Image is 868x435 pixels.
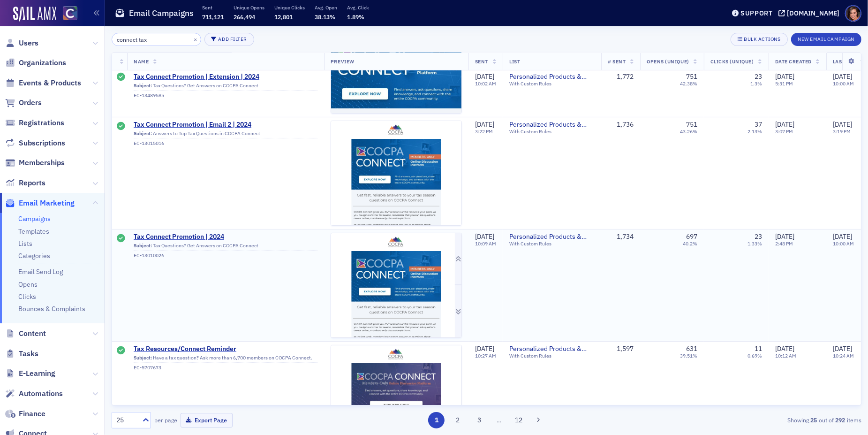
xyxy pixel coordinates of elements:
time: 10:02 AM [475,81,496,87]
time: 10:27 AM [475,352,496,359]
div: 23 [755,233,762,241]
p: Avg. Open [315,4,337,11]
a: Email Send Log [18,267,63,276]
span: 1.89% [347,13,364,21]
span: [DATE] [775,72,794,81]
span: Sent [475,58,488,65]
div: With Custom Rules [509,241,595,247]
div: 39.51% [680,353,697,359]
span: [DATE] [833,344,852,353]
div: 43.26% [680,129,697,135]
span: Email Marketing [19,198,75,208]
p: Avg. Click [347,4,369,11]
time: 3:19 PM [833,128,851,135]
span: [DATE] [775,120,794,129]
span: Organizations [19,58,66,68]
time: 5:31 PM [775,81,793,87]
button: × [191,35,200,43]
span: Subject: [134,83,152,89]
span: # Sent [608,58,626,65]
span: … [492,416,506,424]
div: Sent [117,73,126,82]
img: SailAMX [13,7,56,22]
span: List [509,58,520,65]
div: 1,597 [608,345,634,353]
a: Tax Connect Promotion | Extension | 2024 [134,73,317,81]
a: New Email Campaign [791,34,861,43]
span: Tax Connect Promotion | 2024 [134,233,317,241]
div: With Custom Rules [509,129,595,135]
div: 0.69% [747,353,762,359]
a: Tax Resources/Connect Reminder [134,345,317,353]
span: E-Learning [19,368,55,379]
a: Lists [18,239,32,248]
span: Subject: [134,243,152,249]
label: per page [154,416,177,424]
div: Bulk Actions [744,37,780,42]
span: Clicks (Unique) [710,58,754,65]
span: [DATE] [833,120,852,129]
a: Personalized Products & Events [509,73,595,81]
button: [DOMAIN_NAME] [778,10,843,16]
div: EC-13015016 [134,140,317,146]
div: 631 [686,345,697,353]
span: Content [19,328,46,339]
button: Add Filter [204,33,254,46]
a: E-Learning [5,368,55,379]
span: Personalized Products & Events [509,121,595,129]
h1: Email Campaigns [129,8,194,19]
div: EC-13489585 [134,92,317,99]
div: 40.2% [683,241,697,247]
div: EC-5707673 [134,365,317,371]
div: 23 [755,73,762,81]
div: 11 [755,345,762,353]
span: Orders [19,98,42,108]
span: 266,494 [234,13,255,21]
span: Finance [19,409,45,419]
div: EC-13010026 [134,252,317,259]
span: Subject: [134,355,152,361]
span: Automations [19,389,63,399]
time: 2:48 PM [775,240,793,247]
span: Name [134,58,149,65]
div: 1.33% [747,241,762,247]
span: Reports [19,178,45,188]
span: 711,121 [202,13,224,21]
div: With Custom Rules [509,353,595,359]
div: Tax Questions? Get Answers on COCPA Connect [134,83,317,91]
button: 1 [428,412,445,428]
a: Subscriptions [5,138,65,148]
span: Events & Products [19,78,81,88]
img: email-preview-1571.png [331,121,461,332]
a: Tasks [5,349,38,359]
div: 1,734 [608,233,634,241]
div: Sent [117,234,126,244]
span: Opens (Unique) [647,58,689,65]
span: [DATE] [475,120,494,129]
div: Answers to Top Tax Questions in COCPA Connect [134,130,317,139]
p: Sent [202,4,224,11]
div: 1,736 [608,121,634,129]
button: New Email Campaign [791,33,861,46]
p: Unique Clicks [274,4,305,11]
div: With Custom Rules [509,81,595,87]
a: Finance [5,409,45,419]
button: 3 [471,412,487,428]
div: [DOMAIN_NAME] [787,9,839,17]
div: 697 [686,233,697,241]
a: Events & Products [5,78,81,88]
a: Categories [18,252,50,260]
p: Unique Opens [234,4,264,11]
div: 751 [686,73,697,81]
strong: 25 [809,416,819,424]
span: Date Created [775,58,812,65]
time: 10:09 AM [475,240,496,247]
span: Subscriptions [19,138,65,148]
span: Preview [331,58,355,65]
a: Bounces & Complaints [18,305,85,313]
span: Users [19,38,38,48]
a: View Homepage [56,6,77,22]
